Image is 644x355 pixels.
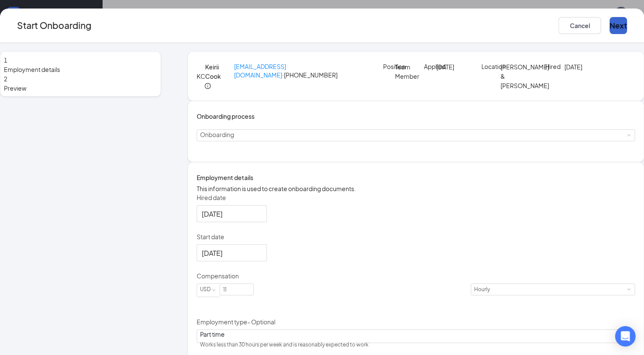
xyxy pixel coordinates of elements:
[436,62,461,72] p: [DATE]
[200,130,240,141] div: [object Object]
[610,17,627,34] button: Next
[395,62,420,81] p: Team Member
[615,326,635,346] div: Open Intercom Messenger
[205,83,211,89] span: info-circle
[200,131,234,138] span: Onboarding
[200,330,375,351] div: [object Object]
[234,63,286,79] a: [EMAIL_ADDRESS][DOMAIN_NAME]
[247,318,275,326] span: - Optional
[200,338,369,351] div: Works less than 30 hours per week and is reasonably expected to work
[383,62,395,71] p: Position
[481,62,501,71] p: Location
[202,209,260,219] input: Aug 27, 2025
[564,62,603,72] p: [DATE]
[558,17,601,34] button: Cancel
[4,83,157,93] span: Preview
[205,62,234,81] h4: Keirii Cook
[202,248,260,258] input: Sep 1, 2025
[197,72,205,81] div: KC
[4,65,157,74] span: Employment details
[197,318,635,326] p: Employment type
[424,62,436,71] p: Applied
[234,62,383,82] p: · [PHONE_NUMBER]
[197,232,635,241] p: Start date
[474,284,496,295] div: Hourly
[501,62,539,90] p: [PERSON_NAME] & [PERSON_NAME]
[4,56,7,64] span: 1
[17,18,92,32] h3: Start Onboarding
[197,112,635,121] h4: Onboarding process
[197,193,635,202] p: Hired date
[200,284,217,295] div: USD
[220,284,253,295] input: Amount
[4,75,7,83] span: 2
[197,184,635,193] p: This information is used to create onboarding documents.
[197,272,635,280] p: Compensation
[197,173,635,182] h4: Employment details
[200,330,369,338] div: Part time
[545,62,564,71] p: Hired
